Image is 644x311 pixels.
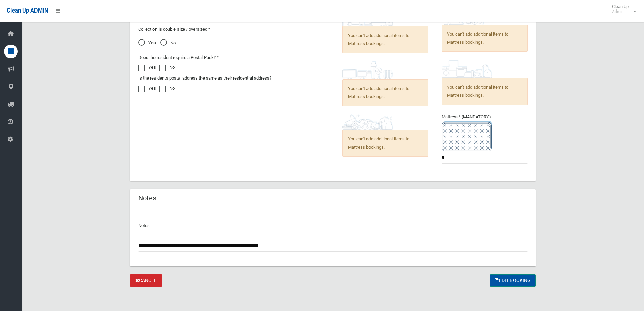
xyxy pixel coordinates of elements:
[7,7,48,14] span: Clean Up ADMIN
[490,274,536,287] button: Edit Booking
[442,25,528,52] span: You can't add additional items to Mattress bookings.
[130,274,162,287] a: Cancel
[342,61,393,79] img: 394712a680b73dbc3d2a6a3a7ffe5a07.png
[160,39,176,47] span: No
[442,78,528,105] span: You can't add additional items to Mattress bookings.
[442,121,492,151] img: e7408bece873d2c1783593a074e5cb2f.png
[138,39,156,47] span: Yes
[342,79,429,106] span: You can't add additional items to Mattress bookings.
[159,63,175,71] label: No
[138,63,156,71] label: Yes
[442,114,528,151] span: Mattress* (MANDATORY)
[138,25,329,34] p: Collection is double size / oversized *
[159,84,175,92] label: No
[342,114,393,130] img: b13cc3517677393f34c0a387616ef184.png
[138,222,528,230] p: Notes
[609,4,636,14] span: Clean Up
[442,60,492,78] img: 36c1b0289cb1767239cdd3de9e694f19.png
[138,53,219,62] label: Does the resident require a Postal Pack? *
[138,74,271,82] label: Is the resident's postal address the same as their residential address?
[130,192,164,205] header: Notes
[342,26,429,53] span: You can't add additional items to Mattress bookings.
[138,84,156,92] label: Yes
[612,9,629,14] small: Admin
[342,130,429,157] span: You can't add additional items to Mattress bookings.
